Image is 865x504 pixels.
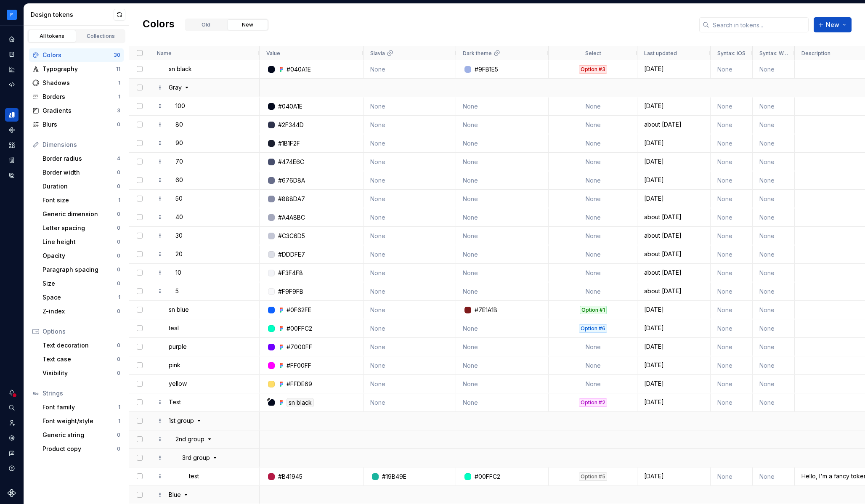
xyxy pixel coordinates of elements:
div: None [717,338,746,355]
div: None [463,98,542,115]
div: None [463,246,542,263]
div: Line height [42,238,117,246]
div: None [717,116,746,133]
div: about [DATE] [637,245,711,263]
a: Code automation [5,78,19,91]
div: [DATE] [637,467,711,485]
a: Font family1 [39,401,124,414]
div: Visibility [42,369,117,377]
div: None [370,394,449,411]
button: Contact support [5,446,19,460]
a: Components [5,123,19,137]
div: None [370,98,449,115]
div: None [370,264,449,281]
div: Border radius [42,154,117,163]
div: [DATE] [637,301,711,319]
p: Test [169,394,181,410]
div: [DATE] [637,319,711,337]
p: 60 [175,172,183,188]
p: sn black [169,61,192,77]
div: None [463,320,542,337]
p: 20 [175,246,183,262]
p: Blue [169,486,181,503]
div: None [370,153,449,170]
div: None [555,98,631,115]
span: New [826,21,839,29]
div: None [555,209,631,226]
div: None [759,375,788,393]
div: about [DATE] [637,264,711,282]
div: None [370,375,449,393]
span: Dark theme [463,50,492,56]
div: None [370,338,449,355]
div: Blurs [42,120,117,129]
div: Strings [42,389,120,398]
div: None [759,61,788,78]
div: #00FFC2 [475,472,500,481]
button: New [814,17,852,32]
div: None [463,116,542,133]
a: Text decoration0 [39,339,124,352]
div: None [370,320,449,337]
p: 100 [175,98,185,114]
div: 11 [116,66,120,72]
p: 2nd group [175,431,204,447]
p: teal [169,320,179,336]
div: Space [42,293,118,302]
div: None [759,246,788,263]
span: Syntax: Web [759,50,788,56]
div: Collections [80,33,122,40]
div: Option #3 [579,65,607,74]
div: Text decoration [42,341,117,350]
div: None [370,172,449,189]
a: Home [5,32,19,46]
div: None [463,209,542,226]
a: Opacity0 [39,249,124,263]
div: about [DATE] [637,282,711,300]
div: None [463,357,542,374]
div: None [717,375,746,393]
div: Search ⌘K [5,401,19,414]
a: Typography11 [29,62,124,76]
a: Data sources [5,169,19,182]
div: None [717,135,746,152]
p: purple [169,338,187,355]
div: 1 [118,294,120,301]
div: None [717,98,746,115]
div: 1st group [169,412,253,429]
div: None [717,283,746,300]
p: 3rd group [182,449,210,466]
div: None [555,264,631,281]
div: Analytics [5,63,19,76]
div: None [555,135,631,152]
div: None [555,283,631,300]
img: c97f65f9-ff88-476c-bb7c-05e86b525b5e.png [7,10,17,20]
div: Gray [169,79,253,95]
div: None [759,283,788,300]
div: #B41945 [278,472,302,481]
div: None [717,320,746,337]
div: [DATE] [637,375,711,393]
div: [DATE] [637,338,711,356]
div: None [717,209,746,226]
p: sn blue [169,301,189,318]
a: Generic dimension0 [39,207,124,221]
div: 0 [117,432,120,438]
div: 1 [118,197,120,204]
div: All tokens [31,33,73,40]
button: Old [186,19,226,30]
div: 0 [117,121,120,128]
div: None [555,227,631,244]
a: Border radius4 [39,152,124,165]
div: #7E1A1B [475,306,497,314]
span: Select [585,50,601,56]
div: Opacity [42,252,117,260]
span: Description [801,50,831,56]
div: 0 [117,280,120,287]
div: Text case [42,355,117,363]
a: Assets [5,138,19,152]
div: 0 [117,252,120,259]
div: None [370,61,449,78]
div: None [555,338,631,355]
